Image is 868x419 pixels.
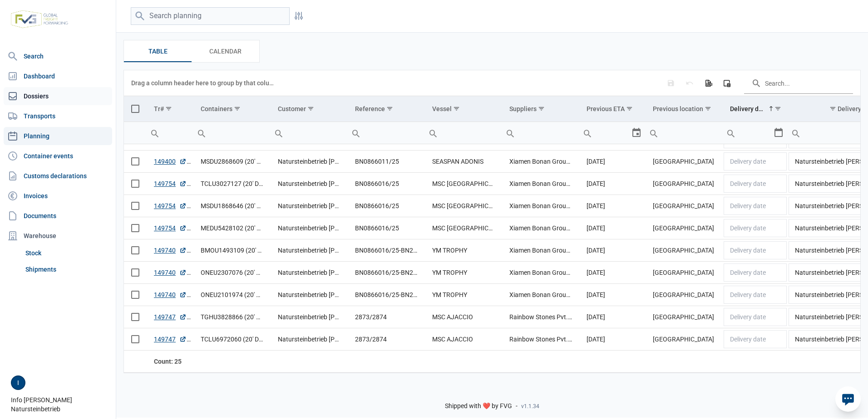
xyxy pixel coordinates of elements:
td: MEDU5428102 (20' DV) [193,217,271,239]
input: Filter cell [425,122,502,144]
a: 149754 [154,201,187,210]
td: [GEOGRAPHIC_DATA] [646,239,723,261]
td: Column Vessel [425,96,502,122]
div: Previous ETA [587,105,625,112]
td: Natursteinbetrieb [PERSON_NAME] GmbH [271,283,348,306]
td: [GEOGRAPHIC_DATA] [646,328,723,350]
a: Documents [4,207,112,225]
span: - [516,402,518,410]
td: Column Suppliers [502,96,579,122]
div: Tr# [154,105,164,112]
div: Select row [131,224,139,232]
div: Select [773,122,784,144]
td: Xiamen Bonan Group Co., Ltd. [502,217,579,239]
td: BN0866016/25-BN250866015 [348,283,425,306]
div: Search box [348,122,364,144]
div: Column Chooser [719,75,735,91]
div: Search box [723,122,739,144]
td: [DATE] [579,172,645,195]
div: Search box [193,122,210,144]
a: 149754 [154,224,187,233]
td: MSDU2868609 (20' DV) [193,150,271,172]
td: BN0866016/25 [348,217,425,239]
div: Reference [355,105,385,112]
td: Xiamen Bonan Group Co., Ltd. [502,195,579,217]
div: Vessel [432,105,452,112]
input: Filter cell [147,122,193,144]
td: ONEU2307076 (20' DV) [193,261,271,283]
input: Search in the data grid [744,72,853,94]
span: Delivery date [730,336,766,343]
td: [DATE] [579,306,645,328]
td: BN0866016/25 [348,172,425,195]
td: ONEU2101974 (20' DV) [193,283,271,306]
td: [GEOGRAPHIC_DATA] [646,172,723,195]
span: Delivery date [730,291,766,298]
td: TCLU6972060 (20' DV) [193,328,271,350]
td: Natursteinbetrieb Schulte GmbH [271,261,348,283]
div: Select row [131,291,139,299]
td: Natursteinbetrieb [PERSON_NAME] GmbH [271,239,348,261]
td: YM TROPHY [425,239,502,261]
div: Search box [147,122,163,144]
span: Table [148,46,168,57]
input: Search planning [131,7,290,25]
td: [DATE] [579,195,645,217]
td: Column Previous ETA [579,96,645,122]
div: Data grid toolbar [131,70,853,96]
td: BN0866016/25-BN250866015 [348,239,425,261]
div: Search box [646,122,662,144]
input: Filter cell [502,122,579,144]
div: Tr# Count: 25 [154,357,186,366]
a: 149747 [154,312,187,322]
td: Column Tr# [147,96,193,122]
div: Search box [425,122,441,144]
td: Natursteinbetrieb [PERSON_NAME] GmbH [271,217,348,239]
div: Previous location [653,105,703,112]
input: Filter cell [579,122,631,144]
input: Filter cell [193,122,271,144]
td: Xiamen Bonan Group Co., Ltd. [502,261,579,283]
div: Suppliers [509,105,537,112]
td: Xiamen Bonan Group Co., Ltd. [502,150,579,172]
a: Container events [4,147,112,165]
a: Stock [22,245,112,261]
td: Natursteinbetrieb [PERSON_NAME] GmbH [271,328,348,350]
td: [GEOGRAPHIC_DATA] [646,261,723,283]
td: Xiamen Bonan Group Co., Ltd. [502,172,579,195]
a: Planning [4,127,112,145]
td: Rainbow Stones Pvt. Ltd. [502,306,579,328]
span: Show filter options for column 'Containers' [234,105,241,112]
span: Calendar [209,46,242,57]
td: MSC [GEOGRAPHIC_DATA] [425,172,502,195]
td: BMOU1493109 (20' DV) [193,239,271,261]
td: MSC [GEOGRAPHIC_DATA] [425,217,502,239]
a: Search [4,47,112,65]
td: [DATE] [579,328,645,350]
div: Select row [131,180,139,188]
a: 149740 [154,246,187,255]
td: Column Customer [271,96,348,122]
td: MSC [GEOGRAPHIC_DATA] [425,195,502,217]
span: Show filter options for column 'Previous ETA' [626,105,633,112]
td: TGHU3828866 (20' DV) [193,306,271,328]
td: Natursteinbetrieb [PERSON_NAME] GmbH [271,195,348,217]
td: Filter cell [579,122,645,144]
td: 2873/2874 [348,328,425,350]
div: Warehouse [4,227,112,245]
span: Delivery date [730,202,766,209]
td: [GEOGRAPHIC_DATA] [646,283,723,306]
a: 149754 [154,179,187,188]
td: [GEOGRAPHIC_DATA] [646,195,723,217]
td: Column Containers [193,96,271,122]
div: Export all data to Excel [700,75,716,91]
a: Invoices [4,187,112,205]
td: BN0866016/25 [348,195,425,217]
span: Show filter options for column 'Previous location' [705,105,711,112]
td: Column Reference [348,96,425,122]
div: I [11,375,25,390]
a: Customs declarations [4,167,112,185]
span: Delivery date [730,180,766,187]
